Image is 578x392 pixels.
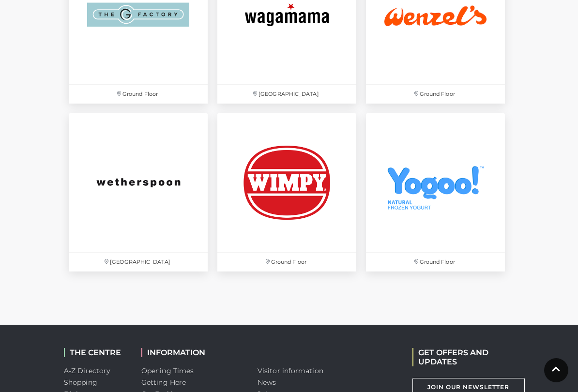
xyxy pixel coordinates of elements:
p: Ground Floor [366,85,505,104]
a: Shopping [64,378,97,387]
p: Ground Floor [366,253,505,271]
p: [GEOGRAPHIC_DATA] [69,253,208,271]
p: Ground Floor [69,85,208,104]
a: A-Z Directory [64,366,110,375]
a: Opening Times [141,366,194,375]
h2: GET OFFERS AND UPDATES [412,348,514,366]
img: Yogoo at Festival Place [366,113,505,252]
h2: INFORMATION [141,348,243,357]
a: Visitor information [258,366,323,375]
a: Getting Here [141,378,186,387]
a: [GEOGRAPHIC_DATA] [64,108,213,276]
a: Ground Floor [213,108,361,276]
p: Ground Floor [217,253,356,271]
a: Yogoo at Festival Place Ground Floor [361,108,510,276]
p: [GEOGRAPHIC_DATA] [217,85,356,104]
a: News [258,378,276,387]
h2: THE CENTRE [64,348,127,357]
